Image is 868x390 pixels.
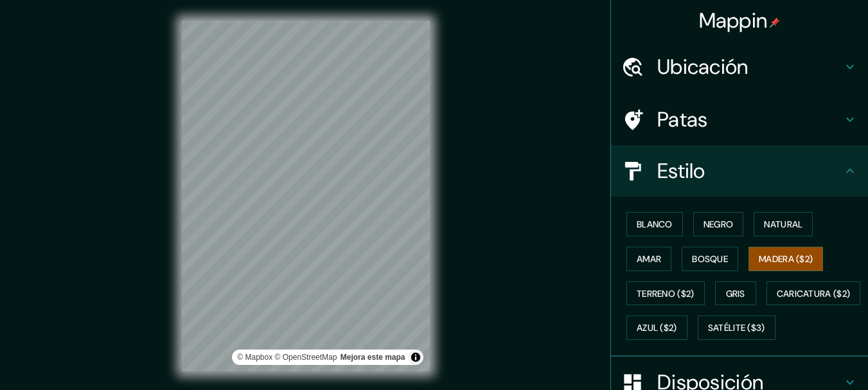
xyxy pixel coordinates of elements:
canvas: Mapa [182,21,430,371]
font: Ubicación [657,53,748,80]
button: Terreno ($2) [626,281,705,306]
button: Satélite ($3) [698,315,775,340]
div: Ubicación [611,41,868,93]
a: Mapa de calles abierto [275,353,337,362]
font: Gris [726,288,745,299]
font: Estilo [657,157,705,184]
button: Madera ($2) [748,247,823,271]
a: Map feedback [341,353,405,362]
div: Estilo [611,145,868,197]
font: Mejora este mapa [341,353,405,362]
font: Mappin [699,7,768,34]
a: Mapbox [237,353,272,362]
font: Blanco [637,218,673,230]
font: Bosque [692,253,728,265]
font: Satélite ($3) [708,323,765,334]
font: Amar [637,253,661,265]
button: Blanco [626,212,683,236]
button: Natural [754,212,813,236]
font: © Mapbox [237,353,272,362]
font: Natural [764,218,802,230]
font: Patas [657,106,708,133]
font: Negro [704,218,734,230]
iframe: Lanzador de widgets de ayuda [754,340,854,376]
font: Terreno ($2) [637,288,695,299]
font: Caricatura ($2) [777,288,851,299]
button: Activar o desactivar atribución [408,350,423,365]
img: pin-icon.png [770,17,780,28]
button: Azul ($2) [626,315,687,340]
button: Caricatura ($2) [766,281,861,306]
font: Madera ($2) [759,253,813,265]
font: © OpenStreetMap [275,353,337,362]
button: Gris [715,281,756,306]
button: Negro [693,212,744,236]
div: Patas [611,94,868,145]
button: Bosque [682,247,738,271]
button: Amar [626,247,671,271]
font: Azul ($2) [637,323,677,334]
